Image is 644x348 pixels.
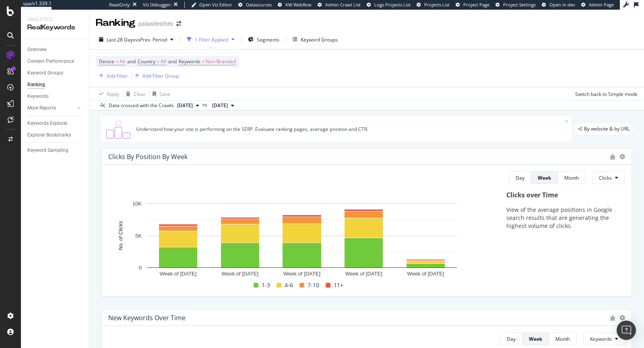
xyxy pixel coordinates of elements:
a: Content Performance [27,57,83,66]
div: Clicks By Position By Week [108,153,188,161]
button: Week [531,171,558,184]
span: Clicks [599,174,612,181]
span: Open Viz Editor [199,2,232,8]
div: 1 Filter Applied [195,36,228,43]
img: C0S+odjvPe+dCwPhcw0W2jU4KOcefU0IcxbkVEfgJ6Ft4vBgsVVQAAAABJRU5ErkJggg== [104,119,133,139]
a: Projects List [417,2,450,8]
div: bug [610,154,615,160]
button: Segments [245,33,283,46]
span: All [120,56,125,67]
div: Keyword Groups [27,69,63,77]
span: 2025 Sep. 26th [212,102,228,109]
button: Keywords [583,332,625,345]
div: Understand how your site is performing on the SERP. Evaluate ranking pages, average position and ... [136,126,565,133]
text: Week of [DATE] [283,271,320,277]
span: 1-3 [262,280,270,290]
span: Country [138,58,155,65]
span: Device [99,58,114,65]
text: 0 [139,265,142,271]
div: Ranking [27,81,45,89]
button: Keyword Groups [289,33,341,46]
a: Admin Page [581,2,614,8]
span: vs Prev. Period [135,36,167,43]
span: = [157,58,159,65]
button: Add Filter [96,71,128,81]
span: Non-Branded [206,56,236,67]
span: 7-10 [308,280,319,290]
div: More Reports [27,104,56,112]
span: Projects List [424,2,450,8]
span: Segments [257,36,279,43]
div: ReadOnly: [109,2,131,8]
button: Day [500,332,522,345]
div: palaisdesthés [138,20,173,28]
text: No. of Clicks [118,221,124,250]
a: Ranking [27,81,83,89]
div: Switch back to Simple mode [575,91,638,97]
span: All [161,56,166,67]
div: Day [516,174,524,181]
span: and [168,58,177,65]
button: Month [558,171,586,184]
button: [DATE] [209,101,237,110]
div: Keywords [27,92,49,101]
div: Save [159,91,170,97]
div: RealKeywords [27,23,83,32]
span: = [116,58,118,65]
svg: A chart. [108,199,495,280]
div: Apply [107,91,119,97]
button: Last 28 DaysvsPrev. Period [96,33,177,46]
div: Day [507,336,516,342]
span: Open in dev [549,2,575,8]
div: Week [538,174,551,181]
a: Open in dev [542,2,575,8]
span: vs [202,101,209,108]
button: Clear [123,87,146,100]
a: Open Viz Editor [191,2,232,8]
button: Month [549,332,577,345]
div: Keyword Sampling [27,146,68,155]
span: Last 28 Days [107,36,135,43]
div: Content Performance [27,57,74,66]
span: and [127,58,136,65]
div: Clicks over Time [506,191,617,200]
a: Keywords [27,92,83,101]
span: Project Settings [503,2,536,8]
span: = [202,58,204,65]
span: Datasources [246,2,272,8]
button: [DATE] [174,101,202,110]
a: Keyword Groups [27,69,83,77]
text: Week of [DATE] [159,271,196,277]
button: Clicks [592,171,625,184]
button: Add Filter Group [132,71,179,81]
text: Week of [DATE] [407,271,444,277]
a: Admin Crawl List [318,2,361,8]
span: 2025 Sep. 30th [177,102,193,109]
div: Month [555,336,570,342]
div: legacy label [575,123,633,135]
button: Switch back to Simple mode [572,87,638,100]
span: Logs Projects List [374,2,411,8]
text: 10K [132,201,142,207]
div: Analytics [27,16,83,23]
text: Week of [DATE] [221,271,258,277]
a: Keyword Sampling [27,146,83,155]
a: Datasources [238,2,272,8]
div: Overview [27,46,47,54]
text: 5K [135,233,142,239]
span: KW Webflow [285,2,312,8]
span: Admin Page [589,2,614,8]
button: Day [509,171,531,184]
div: Keyword Groups [301,36,338,43]
span: Keywords [590,336,612,342]
a: Project Settings [495,2,536,8]
a: Keywords Explorer [27,119,83,128]
button: 1 Filter Applied [184,33,238,46]
div: Viz Debugger: [143,2,172,8]
a: Overview [27,46,83,54]
div: Data crossed with the Crawls [109,102,174,109]
a: More Reports [27,104,75,112]
div: Month [564,174,579,181]
span: Keywords [179,58,200,65]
